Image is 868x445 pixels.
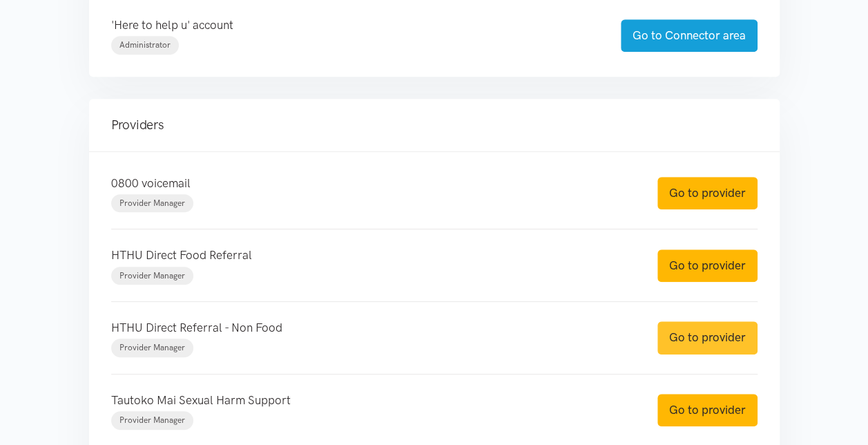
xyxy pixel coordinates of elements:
[111,246,630,265] p: HTHU Direct Food Referral
[657,394,758,426] a: Go to provider
[119,343,185,352] span: Provider Manager
[657,249,758,282] a: Go to provider
[657,177,758,209] a: Go to provider
[621,19,758,52] a: Go to Connector area
[119,198,185,208] span: Provider Manager
[119,40,171,50] span: Administrator
[119,415,185,425] span: Provider Manager
[111,115,758,135] h4: Providers
[119,271,185,281] span: Provider Manager
[111,16,593,35] p: 'Here to help u' account
[657,321,758,354] a: Go to provider
[111,391,630,410] p: Tautoko Mai Sexual Harm Support
[111,319,630,337] p: HTHU Direct Referral - Non Food
[111,174,630,193] p: 0800 voicemail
